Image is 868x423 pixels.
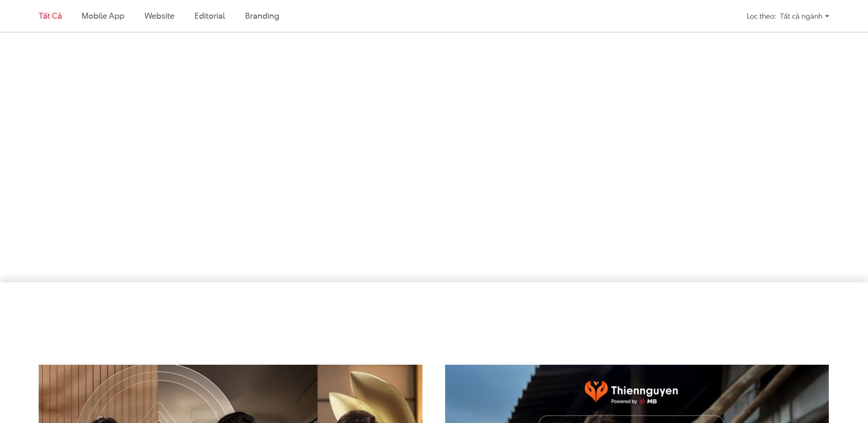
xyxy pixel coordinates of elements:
[39,10,62,21] a: Tất cả
[144,10,175,21] a: Website
[245,10,279,21] a: Branding
[747,8,776,24] div: Lọc theo:
[195,10,225,21] a: Editorial
[780,8,829,24] div: Tất cả ngành
[82,10,124,21] a: Mobile app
